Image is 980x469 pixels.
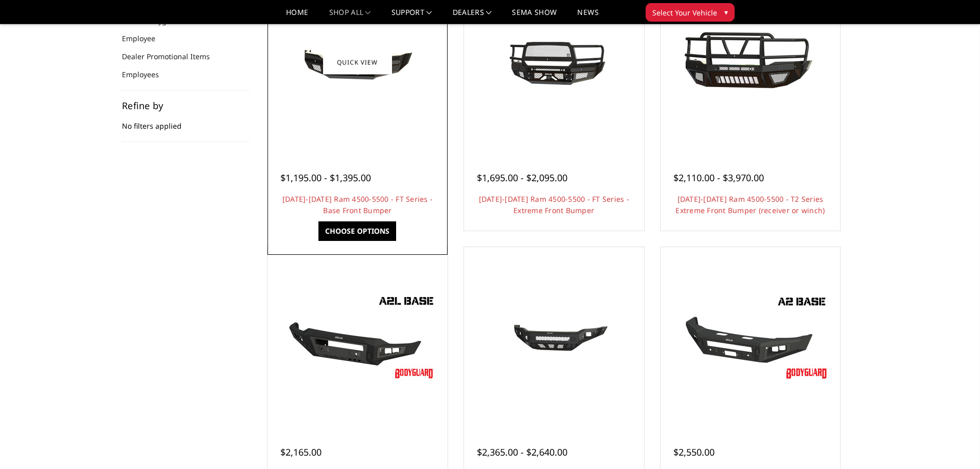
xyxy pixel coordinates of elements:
a: Employees [122,69,172,80]
a: [DATE]-[DATE] Ram 4500-5500 - T2 Series Extreme Front Bumper (receiver or winch) [675,194,825,215]
a: News [577,9,598,24]
span: $1,195.00 - $1,395.00 [280,171,371,184]
span: $2,165.00 [280,446,322,458]
iframe: Chat Widget [929,420,980,469]
span: Select Your Vehicle [652,7,717,18]
span: $2,550.00 [673,446,715,458]
a: A2L Series - Base Front Bumper (Non Winch) A2L Series - Base Front Bumper (Non Winch) [270,250,445,425]
a: Choose Options [318,221,396,241]
a: Dealers [453,9,492,24]
img: 2019-2025 Ram 4500-5500 - Freedom Series - Base Front Bumper (non-winch) [472,298,636,376]
img: 2019-2025 Ram 4500-5500 - T2 Series Extreme Front Bumper (receiver or winch) [668,17,832,107]
a: Quick view [323,50,392,74]
div: No filters applied [122,101,250,142]
a: Support [391,9,432,24]
a: SEMA Show [512,9,557,24]
span: $2,365.00 - $2,640.00 [477,446,567,458]
a: Employee [122,33,168,44]
a: Home [286,9,308,24]
a: A2 Series Base Front Bumper (winch mount) A2 Series Base Front Bumper (winch mount) [663,250,838,425]
button: Select Your Vehicle [646,3,735,22]
a: [DATE]-[DATE] Ram 4500-5500 - FT Series - Extreme Front Bumper [479,194,629,215]
h5: Refine by [122,101,250,110]
a: Dealer Promotional Items [122,51,223,62]
a: [DATE]-[DATE] Ram 4500-5500 - FT Series - Base Front Bumper [282,194,433,215]
a: shop all [329,9,371,24]
span: $1,695.00 - $2,095.00 [477,171,567,184]
img: 2019-2025 Ram 4500-5500 - FT Series - Base Front Bumper [275,23,440,101]
span: $2,110.00 - $3,970.00 [673,171,764,184]
span: ▾ [724,7,728,18]
img: 2019-2026 Ram 4500-5500 - FT Series - Extreme Front Bumper [472,23,636,101]
a: 2019-2025 Ram 4500-5500 - Freedom Series - Base Front Bumper (non-winch) 2019-2025 Ram 4500-5500 ... [467,250,642,425]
